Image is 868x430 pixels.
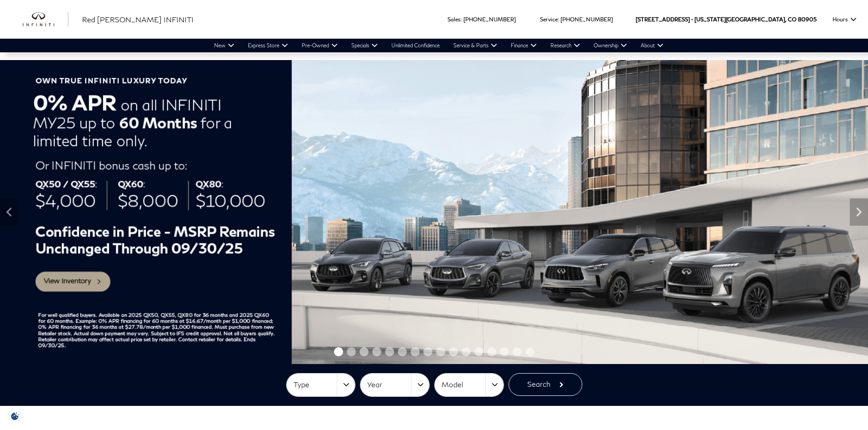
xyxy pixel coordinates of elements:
section: Click to Open Cookie Consent Modal [5,411,26,421]
a: Research [544,39,587,52]
span: Type [293,377,337,392]
span: Go to slide 16 [525,347,534,356]
span: Go to slide 10 [449,347,458,356]
a: Ownership [587,39,634,52]
a: Service & Parts [447,39,504,52]
span: Go to slide 15 [513,347,522,356]
a: [PHONE_NUMBER] [560,16,613,23]
span: Go to slide 1 [334,347,343,356]
a: Express Store [241,39,295,52]
span: Go to slide 11 [462,347,471,356]
button: Model [435,374,503,396]
a: New [207,39,241,52]
a: Unlimited Confidence [385,39,447,52]
a: [STREET_ADDRESS] • [US_STATE][GEOGRAPHIC_DATA], CO 80905 [636,16,817,23]
span: : [461,16,462,23]
span: Go to slide 3 [360,347,369,356]
img: Opt-Out Icon [5,411,26,421]
span: Service [540,16,558,23]
span: Go to slide 13 [487,347,496,356]
button: Year [360,374,429,396]
a: Finance [504,39,544,52]
span: Go to slide 8 [423,347,432,356]
a: About [634,39,670,52]
span: Go to slide 12 [474,347,483,356]
span: Go to slide 5 [385,347,394,356]
a: [PHONE_NUMBER] [463,16,516,23]
button: Type [287,374,355,396]
span: Sales [447,16,461,23]
span: Red [PERSON_NAME] INFINITI [82,15,194,24]
div: Next [850,198,868,226]
a: Red [PERSON_NAME] INFINITI [82,14,194,25]
span: Go to slide 2 [347,347,356,356]
a: Specials [344,39,385,52]
a: infiniti [23,12,68,27]
nav: Main Navigation [207,39,670,52]
a: Pre-Owned [295,39,344,52]
span: Go to slide 9 [436,347,445,356]
span: : [558,16,559,23]
span: Go to slide 7 [411,347,420,356]
span: Model [442,377,485,392]
button: Search [508,373,582,396]
span: Year [367,377,411,392]
img: INFINITI [23,12,68,27]
span: Go to slide 4 [372,347,381,356]
span: Go to slide 6 [398,347,407,356]
span: Go to slide 14 [500,347,509,356]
